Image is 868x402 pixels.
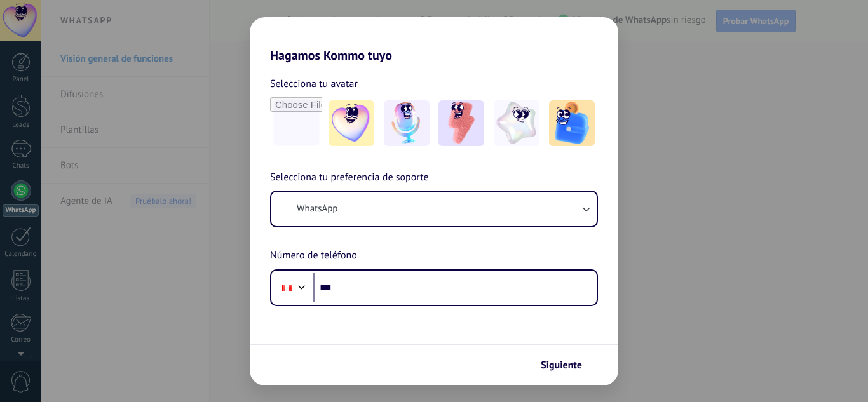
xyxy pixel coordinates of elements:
span: Siguiente [541,361,582,370]
img: -2.jpeg [384,100,430,146]
span: Número de teléfono [270,248,357,264]
img: -4.jpeg [494,100,539,146]
h2: Hagamos Kommo tuyo [250,17,618,63]
span: Selecciona tu preferencia de soporte [270,170,429,186]
button: Siguiente [535,354,599,376]
img: -5.jpeg [549,100,595,146]
button: WhatsApp [271,192,597,226]
img: -3.jpeg [438,100,484,146]
span: Selecciona tu avatar [270,76,358,92]
img: -1.jpeg [329,100,374,146]
div: Peru: + 51 [275,274,299,301]
span: WhatsApp [297,203,337,215]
